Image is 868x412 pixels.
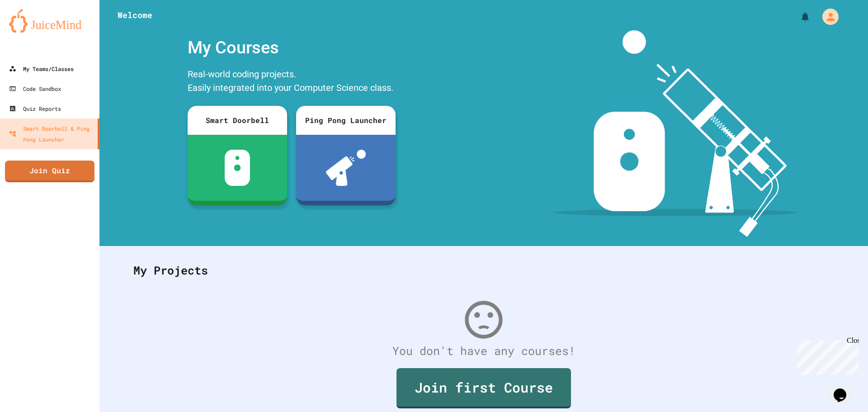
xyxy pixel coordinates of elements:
[326,150,366,186] img: ppl-with-ball.png
[4,4,62,57] div: Chat with us now!Close
[9,83,61,94] div: Code Sandbox
[783,9,813,24] div: My Notifications
[183,65,400,99] div: Real-world coding projects. Easily integrated into your Computer Science class.
[9,63,74,74] div: My Teams/Classes
[124,253,843,288] div: My Projects
[5,161,94,182] a: Join Quiz
[9,123,94,145] div: Smart Doorbell & Ping Pong Launcher
[830,376,859,403] iframe: chat widget
[124,342,843,360] div: You don't have any courses!
[555,30,797,237] img: banner-image-my-projects.png
[183,30,400,65] div: My Courses
[396,368,571,408] a: Join first Course
[225,150,250,186] img: sdb-white.svg
[296,106,396,135] div: Ping Pong Launcher
[9,103,61,114] div: Quiz Reports
[188,106,287,135] div: Smart Doorbell
[9,9,90,33] img: logo-orange.svg
[813,6,841,27] div: My Account
[793,336,859,375] iframe: chat widget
